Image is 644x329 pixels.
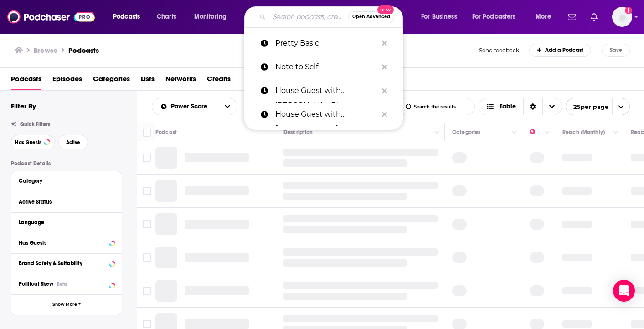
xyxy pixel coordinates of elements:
img: Podchaser - Follow, Share and Rate Podcasts [7,8,95,26]
span: For Podcasters [472,10,516,23]
div: Beta [57,281,67,287]
p: House Guest with Kenzie Elizabeth [275,103,377,126]
span: Toggle select row [143,187,151,195]
button: open menu [188,10,238,24]
button: Column Actions [509,127,520,138]
span: Has Guests [15,140,41,145]
span: More [536,10,551,23]
svg: Add a profile image [625,7,632,14]
a: Credits [207,72,231,90]
button: open menu [218,98,237,115]
a: House Guest with [PERSON_NAME] [244,79,403,103]
span: Logged in as kbastian [612,7,632,27]
button: Active Status [19,196,114,207]
h2: Choose List sort [152,98,237,115]
span: Toggle select row [143,253,151,262]
button: Open AdvancedNew [348,11,394,22]
h2: Filter By [11,102,36,110]
span: Table [500,103,516,110]
p: Pretty Basic [275,31,377,55]
button: Column Actions [432,127,443,138]
span: Monitoring [194,10,227,23]
button: Category [19,175,114,186]
a: Show notifications dropdown [587,9,601,25]
div: Reach (Monthly) [562,127,605,138]
a: Lists [141,72,155,90]
button: Column Actions [610,127,621,138]
div: Podcast [155,127,177,138]
button: open menu [566,98,630,115]
div: Open Intercom Messenger [613,280,635,302]
button: Choose View [479,98,562,115]
div: Brand Safety & Suitability [19,260,107,267]
button: Save [602,44,630,57]
a: Podcasts [11,72,41,90]
a: Episodes [52,72,82,90]
span: Charts [157,10,176,23]
span: For Business [421,10,457,23]
button: Show profile menu [612,7,632,27]
p: Note to Self [275,55,377,79]
button: Column Actions [542,127,553,138]
span: Toggle select row [143,320,151,328]
span: Open Advanced [352,15,390,19]
div: Categories [452,127,480,138]
div: Language [19,219,108,226]
div: Active Status [19,199,108,205]
a: Categories [93,72,130,90]
button: open menu [529,10,562,24]
span: Power Score [171,103,211,110]
div: Category [19,178,108,184]
button: Has Guests [11,135,55,149]
a: House Guest with [PERSON_NAME] [244,103,403,126]
a: Note to Self [244,55,403,79]
span: Toggle select row [143,220,151,228]
button: open menu [107,10,152,24]
a: Networks [165,72,196,90]
img: User Profile [612,7,632,27]
button: Has Guests [19,237,114,248]
a: Add a Podcast [529,44,592,57]
a: Pretty Basic [244,31,403,55]
button: Political SkewBeta [19,278,114,289]
a: Podcasts [68,46,99,55]
button: Show More [11,294,122,315]
span: Quick Filters [20,121,50,128]
span: Toggle select row [143,154,151,162]
span: 25 per page [566,100,608,114]
div: Power Score [530,127,542,138]
span: Podcasts [113,10,140,23]
span: Show More [52,302,77,307]
a: Show notifications dropdown [564,9,580,25]
button: Language [19,216,114,228]
div: Has Guests [19,240,107,246]
span: Toggle select row [143,287,151,295]
span: Political Skew [19,281,53,287]
button: Brand Safety & Suitability [19,257,114,269]
input: Search podcasts, credits, & more... [269,10,348,24]
button: Active [58,135,88,149]
p: Podcast Details [11,160,122,167]
h3: Browse [34,46,57,55]
a: Charts [151,10,182,24]
button: open menu [152,103,218,110]
button: open menu [466,10,529,24]
button: open menu [415,10,469,24]
button: Send feedback [476,46,522,54]
span: New [377,5,394,14]
div: Sort Direction [523,98,542,115]
p: House Guest with Kenzie Elizabeth [275,79,377,103]
div: Search podcasts, credits, & more... [253,6,412,27]
span: Active [66,140,80,145]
